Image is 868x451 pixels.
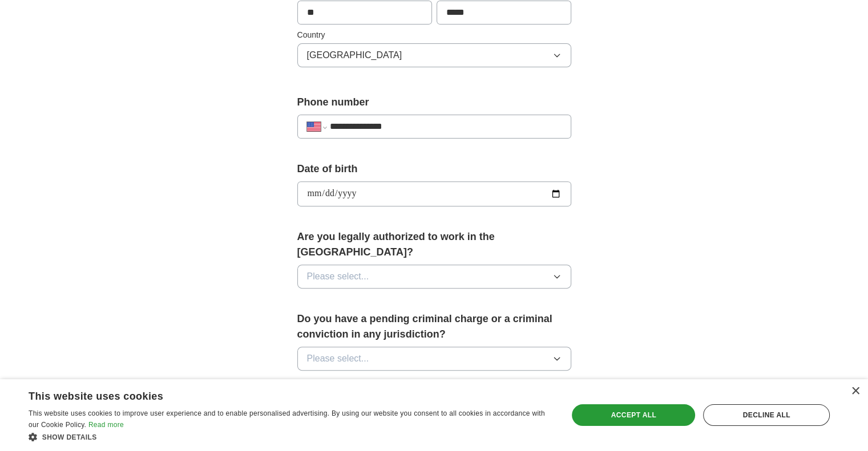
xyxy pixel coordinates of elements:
[297,347,571,371] button: Please select...
[307,270,369,283] span: Please select...
[297,95,571,110] label: Phone number
[297,229,571,260] label: Are you legally authorized to work in the [GEOGRAPHIC_DATA]?
[703,404,830,426] div: Decline all
[297,161,571,177] label: Date of birth
[29,431,552,442] div: Show details
[297,43,571,67] button: [GEOGRAPHIC_DATA]
[88,421,124,429] a: Read more, opens a new window
[297,311,571,342] label: Do you have a pending criminal charge or a criminal conviction in any jurisdiction?
[29,409,545,429] span: This website uses cookies to improve user experience and to enable personalised advertising. By u...
[42,433,97,441] span: Show details
[572,404,695,426] div: Accept all
[297,265,571,289] button: Please select...
[297,29,571,41] label: Country
[307,48,402,62] span: [GEOGRAPHIC_DATA]
[307,352,369,365] span: Please select...
[29,386,523,403] div: This website uses cookies
[851,387,859,396] div: Close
